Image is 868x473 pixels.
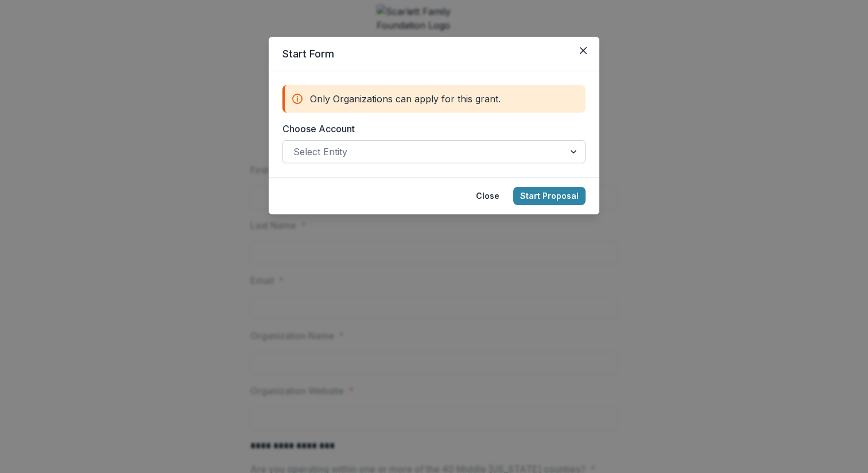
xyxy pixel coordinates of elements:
[574,41,592,60] button: Close
[282,122,579,136] label: Choose Account
[469,187,506,205] button: Close
[513,187,586,205] button: Start Proposal
[269,37,599,71] header: Start Form
[282,85,586,113] div: Only Organizations can apply for this grant.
